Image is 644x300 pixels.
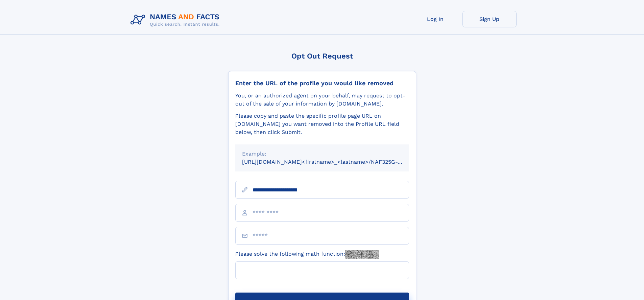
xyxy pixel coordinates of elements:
div: You, or an authorized agent on your behalf, may request to opt-out of the sale of your informatio... [235,92,409,108]
div: Opt Out Request [228,52,416,60]
div: Example: [242,150,402,158]
small: [URL][DOMAIN_NAME]<firstname>_<lastname>/NAF325G-xxxxxxxx [242,159,422,165]
a: Sign Up [462,11,517,27]
label: Please solve the following math function: [235,250,379,259]
div: Please copy and paste the specific profile page URL on [DOMAIN_NAME] you want removed into the Pr... [235,112,409,136]
a: Log In [408,11,462,27]
img: Logo Names and Facts [128,11,225,29]
div: Enter the URL of the profile you would like removed [235,79,409,87]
